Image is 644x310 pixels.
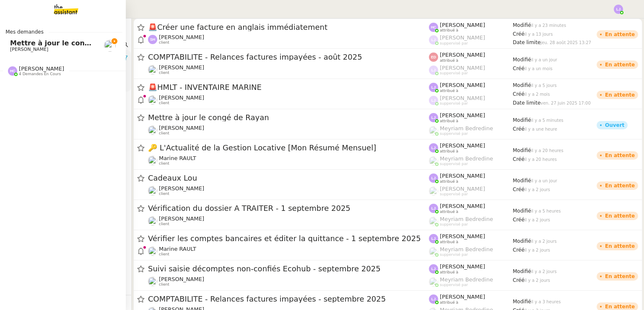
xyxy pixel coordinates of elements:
[429,294,438,304] img: svg
[513,100,540,106] span: Date limite
[148,205,429,212] span: Vérification du dossier A TRAITER - 1 septembre 2025
[19,72,61,76] span: 4 demandes en cours
[148,84,429,91] span: HMLT - INVENTAIRE MARINE
[0,28,49,36] span: Mes demandes
[159,34,204,40] span: [PERSON_NAME]
[429,126,438,135] img: users%2FaellJyylmXSg4jqeVbanehhyYJm1%2Favatar%2Fprofile-pic%20(4).png
[159,71,169,75] span: client
[148,83,157,92] span: 🚨
[159,192,169,196] span: client
[104,40,116,52] img: users%2FC0n4RBXzEbUC5atUgsP2qpDRH8u1%2Favatar%2F48114808-7f8b-4f9a-89ba-6a29867a11d8
[531,58,557,62] span: il y a un jour
[525,218,550,222] span: il y a 2 jours
[440,41,468,46] span: suppervisé par
[148,53,429,61] span: COMPTABILITE - Relances factures impayées - août 2025
[440,101,468,106] span: suppervisé par
[159,131,169,136] span: client
[525,32,553,37] span: il y a 13 jours
[148,185,429,196] app-user-detailed-label: client
[513,117,531,123] span: Modifié
[159,40,169,45] span: client
[440,162,468,166] span: suppervisé par
[148,235,429,242] span: Vérifier les comptes bancaires et éditer la quittance - 1 septembre 2025
[159,101,169,105] span: client
[531,118,563,123] span: il y a 5 minutes
[148,155,429,166] app-user-detailed-label: client
[440,192,468,197] span: suppervisé par
[525,127,557,131] span: il y a une heure
[148,65,157,74] img: users%2F0zQGGmvZECeMseaPawnreYAQQyS2%2Favatar%2Feddadf8a-b06f-4db9-91c4-adeed775bb0f
[525,157,557,162] span: il y a 20 heures
[531,179,557,183] span: il y a un jour
[19,66,64,72] span: [PERSON_NAME]
[513,66,525,71] span: Créé
[440,125,493,131] span: Meyriam Bedredine
[148,265,429,273] span: Suivi saisie décomptes non-confiés Ecohub - septembre 2025
[513,208,531,214] span: Modifié
[429,233,513,244] app-user-label: attribué à
[148,276,429,287] app-user-detailed-label: client
[440,233,485,239] span: [PERSON_NAME]
[148,23,157,32] span: 🚨
[429,143,438,152] img: svg
[429,203,513,214] app-user-label: attribué à
[440,210,458,214] span: attribué à
[148,34,429,45] app-user-detailed-label: client
[513,187,525,192] span: Créé
[429,294,513,305] app-user-label: attribué à
[513,247,525,253] span: Créé
[148,156,157,165] img: users%2Fo4K84Ijfr6OOM0fa5Hz4riIOf4g2%2Favatar%2FChatGPT%20Image%201%20aou%CC%82t%202025%2C%2010_2...
[148,64,429,75] app-user-detailed-label: client
[159,155,196,161] span: Marine RAULT
[10,47,48,52] span: [PERSON_NAME]
[429,65,513,76] app-user-label: suppervisé par
[429,264,438,273] img: svg
[440,252,468,257] span: suppervisé par
[159,95,204,101] span: [PERSON_NAME]
[605,153,635,158] div: En attente
[525,278,550,283] span: il y a 2 jours
[614,5,623,14] img: svg
[429,204,438,213] img: svg
[159,125,204,131] span: [PERSON_NAME]
[440,71,468,76] span: suppervisé par
[513,178,531,184] span: Modifié
[159,185,204,192] span: [PERSON_NAME]
[531,148,563,153] span: il y a 20 heures
[8,66,17,76] img: svg
[605,92,635,97] div: En attente
[440,276,493,283] span: Meyriam Bedredine
[429,186,513,197] app-user-label: suppervisé par
[159,282,169,287] span: client
[429,83,438,92] img: svg
[429,173,438,183] img: svg
[429,35,438,45] img: svg
[440,263,485,270] span: [PERSON_NAME]
[605,123,624,128] div: Ouvert
[148,114,429,121] span: Mettre à jour le congé de Rayan
[159,276,204,282] span: [PERSON_NAME]
[429,217,438,226] img: users%2FaellJyylmXSg4jqeVbanehhyYJm1%2Favatar%2Fprofile-pic%20(4).png
[440,283,468,287] span: suppervisé par
[429,156,438,166] img: users%2FaellJyylmXSg4jqeVbanehhyYJm1%2Favatar%2Fprofile-pic%20(4).png
[429,95,513,106] app-user-label: suppervisé par
[429,113,438,122] img: svg
[513,268,531,274] span: Modifié
[605,183,635,188] div: En attente
[440,95,485,101] span: [PERSON_NAME]
[513,22,531,28] span: Modifié
[148,215,429,226] app-user-detailed-label: client
[440,65,485,71] span: [PERSON_NAME]
[525,248,550,252] span: il y a 2 jours
[429,277,438,286] img: users%2FaellJyylmXSg4jqeVbanehhyYJm1%2Favatar%2Fprofile-pic%20(4).png
[429,53,438,62] img: svg
[159,222,169,226] span: client
[440,89,458,93] span: attribué à
[429,187,438,196] img: users%2FyQfMwtYgTqhRP2YHWHmG2s2LYaD3%2Favatar%2Fprofile-pic.png
[605,304,635,309] div: En attente
[513,299,531,305] span: Modifié
[429,23,438,32] img: svg
[148,295,429,303] span: COMPTABILITE - Relances factures impayées - septembre 2025
[440,58,458,63] span: attribué à
[440,34,485,41] span: [PERSON_NAME]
